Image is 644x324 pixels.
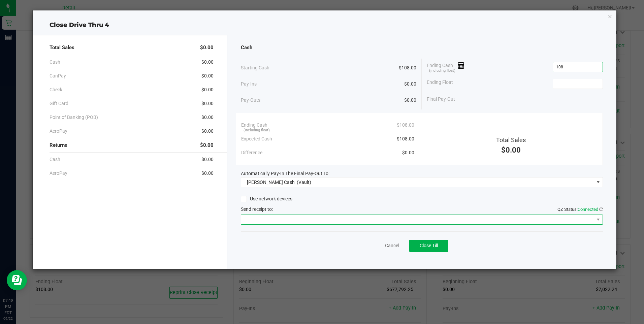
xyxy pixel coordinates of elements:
[50,114,98,121] span: Point of Banking (POB)
[241,171,329,176] span: Automatically Pay-In The Final Pay-Out To:
[427,96,455,103] span: Final Pay-Out
[241,97,260,104] span: Pay-Outs
[241,135,272,142] span: Expected Cash
[578,207,598,212] span: Connected
[420,243,438,248] span: Close Till
[50,59,60,66] span: Cash
[241,149,262,156] span: Difference
[409,240,448,252] button: Close Till
[241,64,269,71] span: Starting Cash
[201,86,214,93] span: $0.00
[50,138,213,153] div: Returns
[404,80,416,88] span: $0.00
[244,128,270,133] span: (including float)
[50,156,60,163] span: Cash
[557,207,603,212] span: QZ Status:
[201,114,214,121] span: $0.00
[397,122,414,129] span: $108.00
[50,100,68,107] span: Gift Card
[7,270,27,290] iframe: Resource center
[397,135,414,142] span: $108.00
[427,79,453,89] span: Ending Float
[241,195,292,202] label: Use network devices
[241,206,273,212] span: Send receipt to:
[404,97,416,104] span: $0.00
[50,86,62,93] span: Check
[201,128,214,135] span: $0.00
[247,180,295,185] span: [PERSON_NAME] Cash
[200,44,214,52] span: $0.00
[201,72,214,79] span: $0.00
[241,122,267,129] span: Ending Cash
[496,136,526,143] span: Total Sales
[33,21,616,30] div: Close Drive Thru 4
[201,170,214,177] span: $0.00
[201,59,214,66] span: $0.00
[501,146,521,154] span: $0.00
[201,156,214,163] span: $0.00
[241,44,252,52] span: Cash
[427,62,464,72] span: Ending Cash
[200,141,214,149] span: $0.00
[297,180,311,185] span: (Vault)
[399,64,416,71] span: $108.00
[385,242,399,249] a: Cancel
[50,170,67,177] span: AeroPay
[429,68,455,74] span: (including float)
[50,44,74,52] span: Total Sales
[50,128,67,135] span: AeroPay
[241,80,257,88] span: Pay-Ins
[50,72,66,79] span: CanPay
[201,100,214,107] span: $0.00
[402,149,414,156] span: $0.00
